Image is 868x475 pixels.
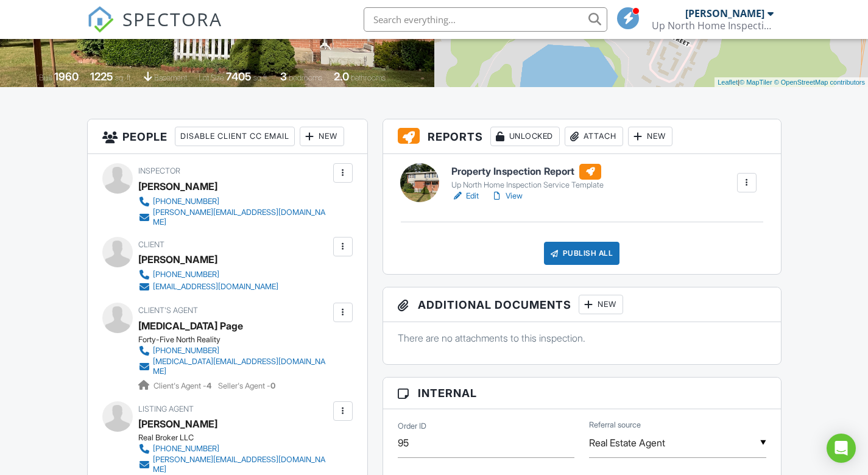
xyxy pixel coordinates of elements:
[175,127,295,146] div: Disable Client CC Email
[652,19,774,32] div: Up North Home Inspection Services LLC
[628,127,672,146] div: New
[90,70,113,83] div: 1225
[351,73,386,82] span: bathrooms
[589,420,641,431] label: Referral source
[451,164,604,180] h6: Property Inspection Report
[218,381,275,390] span: Seller's Agent -
[115,73,132,82] span: sq. ft.
[685,7,764,19] div: [PERSON_NAME]
[153,346,219,356] div: [PHONE_NUMBER]
[153,197,219,206] div: [PHONE_NUMBER]
[579,295,623,314] div: New
[490,127,560,146] div: Unlocked
[153,270,219,280] div: [PHONE_NUMBER]
[138,250,217,269] div: [PERSON_NAME]
[138,433,340,443] div: Real Broker LLC
[138,306,198,315] span: Client's Agent
[138,345,330,357] a: [PHONE_NUMBER]
[138,281,278,293] a: [EMAIL_ADDRESS][DOMAIN_NAME]
[827,434,856,463] div: Open Intercom Messenger
[153,208,330,227] div: [PERSON_NAME][EMAIL_ADDRESS][DOMAIN_NAME]
[54,70,79,83] div: 1960
[383,287,781,322] h3: Additional Documents
[206,381,211,390] strong: 4
[153,381,213,390] span: Client's Agent -
[87,16,222,42] a: SPECTORA
[334,70,349,83] div: 2.0
[226,70,252,83] div: 7405
[565,127,623,146] div: Attach
[398,421,426,432] label: Order ID
[300,127,344,146] div: New
[153,357,330,376] div: [MEDICAL_DATA][EMAIL_ADDRESS][DOMAIN_NAME]
[138,335,340,345] div: Forty-Five North Reality
[199,73,224,82] span: Lot Size
[270,381,275,390] strong: 0
[154,73,187,82] span: basement
[138,166,180,175] span: Inspector
[383,378,781,409] h3: Internal
[544,242,620,265] div: Publish All
[451,180,604,190] div: Up North Home Inspection Service Template
[87,6,114,33] img: The Best Home Inspection Software - Spectora
[774,79,865,86] a: © OpenStreetMap contributors
[138,404,194,413] span: Listing Agent
[138,415,217,433] a: [PERSON_NAME]
[718,79,738,86] a: Leaflet
[153,282,278,292] div: [EMAIL_ADDRESS][DOMAIN_NAME]
[138,317,243,335] a: [MEDICAL_DATA] Page
[280,70,287,83] div: 3
[138,443,330,455] a: [PHONE_NUMBER]
[138,177,217,195] div: [PERSON_NAME]
[153,444,219,454] div: [PHONE_NUMBER]
[88,119,367,154] h3: People
[398,331,766,345] p: There are no attachments to this inspection.
[138,455,330,474] a: [PERSON_NAME][EMAIL_ADDRESS][DOMAIN_NAME]
[715,77,868,88] div: |
[451,190,479,202] a: Edit
[138,240,164,249] span: Client
[383,119,781,154] h3: Reports
[491,190,523,202] a: View
[138,208,330,227] a: [PERSON_NAME][EMAIL_ADDRESS][DOMAIN_NAME]
[451,164,604,191] a: Property Inspection Report Up North Home Inspection Service Template
[138,269,278,281] a: [PHONE_NUMBER]
[39,73,52,82] span: Built
[153,455,330,474] div: [PERSON_NAME][EMAIL_ADDRESS][DOMAIN_NAME]
[138,357,330,376] a: [MEDICAL_DATA][EMAIL_ADDRESS][DOMAIN_NAME]
[138,195,330,208] a: [PHONE_NUMBER]
[253,73,269,82] span: sq.ft.
[289,73,322,82] span: bedrooms
[122,6,222,32] span: SPECTORA
[739,79,772,86] a: © MapTiler
[364,7,607,32] input: Search everything...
